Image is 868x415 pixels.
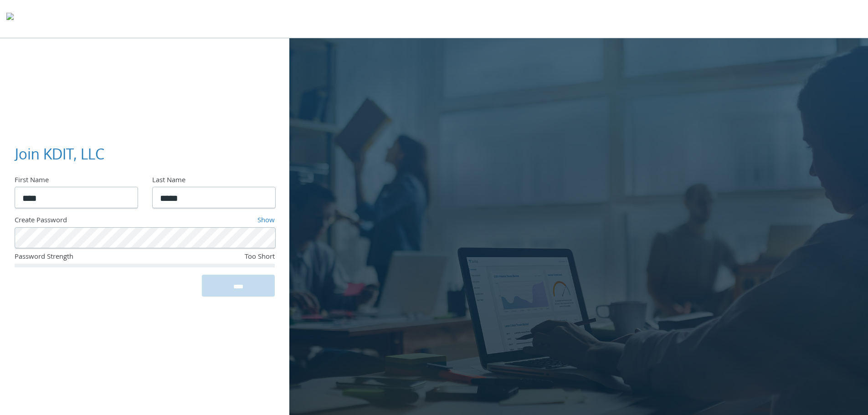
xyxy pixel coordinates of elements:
[188,252,275,264] div: Too Short
[15,215,181,227] div: Create Password
[257,215,275,227] a: Show
[15,175,137,187] div: First Name
[152,175,275,187] div: Last Name
[15,252,188,264] div: Password Strength
[15,144,267,164] h3: Join KDIT, LLC
[6,10,14,28] img: todyl-logo-dark.svg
